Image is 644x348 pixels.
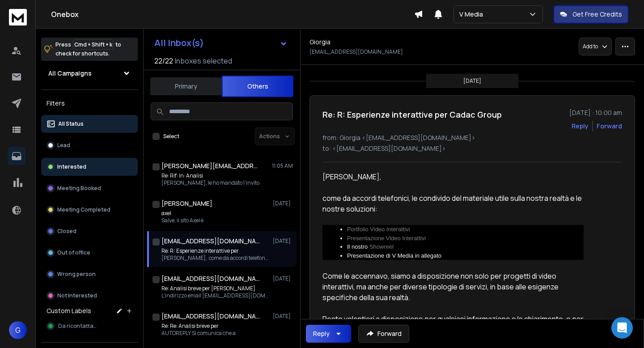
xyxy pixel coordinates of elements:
p: Press to check for shortcuts. [55,40,121,58]
div: Keyword (traffico) [100,53,148,59]
h3: Custom Labels [47,306,91,315]
div: v 4.0.25 [25,14,44,21]
button: Da ricontattare [41,317,138,335]
h1: [EMAIL_ADDRESS][DOMAIN_NAME] [161,312,260,321]
p: [DATE] [273,313,293,320]
div: Dominio: [URL] [23,23,66,30]
p: [PERSON_NAME], le ho mandato l'invito [161,179,259,187]
p: Meeting Completed [57,206,110,213]
button: Lead [41,136,138,154]
p: Not Interested [57,292,97,299]
a: Presentazione Video Interattivi [347,235,426,242]
p: from: Giorgia <[EMAIL_ADDRESS][DOMAIN_NAME]> [322,133,622,142]
a: Portfolio Video Interattivi [347,226,410,233]
button: Get Free Credits [554,5,628,23]
p: Re: Re: Analisi breve per [161,323,236,330]
img: tab_keywords_by_traffic_grey.svg [90,52,97,59]
button: Reply [572,122,589,131]
p: All Status [58,120,84,127]
button: Meeting Booked [41,179,138,197]
div: Forward [597,122,622,131]
p: L'indirizzo email [EMAIL_ADDRESS][DOMAIN_NAME] è stato [161,292,269,299]
button: Interested [41,158,138,176]
button: Others [222,76,293,97]
p: Add to [583,43,598,50]
p: [DATE] : 10:00 am [569,108,622,117]
p: Closed [57,228,76,235]
p: V Media [459,10,487,19]
li: Il nostro [347,242,584,251]
img: logo_orange.svg [14,14,21,21]
span: Da ricontattare [58,323,98,330]
p: Get Free Credits [572,10,622,19]
img: logo [9,9,27,25]
h1: [PERSON_NAME] [161,199,212,208]
h3: Inboxes selected [175,55,232,66]
div: Reply [313,329,330,338]
p: Re: R: Esperienze interattive per [161,247,269,255]
span: Cmd + Shift + k [73,39,114,50]
h3: Filters [41,97,138,110]
a: Showreel [369,243,394,250]
p: Lead [57,142,70,149]
h1: [EMAIL_ADDRESS][DOMAIN_NAME] [161,237,260,246]
div: Dominio [47,53,68,59]
p: [DATE] [463,77,481,85]
p: Interested [57,163,86,170]
h1: Onebox [51,9,414,20]
h1: All Inbox(s) [154,38,204,47]
img: tab_domain_overview_orange.svg [37,52,44,59]
span: 22 / 22 [154,55,173,66]
p: Re: Rif: In: Analisi [161,172,259,179]
p: AUTOREPLY Si comunica che a [161,330,236,337]
button: All Inbox(s) [147,34,295,52]
p: Meeting Booked [57,185,101,192]
button: All Campaigns [41,64,138,82]
div: come da accordi telefonici, le condivido del materiale utile sulla nostra realtà e le nostre solu... [322,193,584,214]
label: Select [163,133,179,140]
div: Resto volentieri a disposizione per qualsiasi informazione e/o chiarimento, e per concordare insi... [322,314,584,346]
img: website_grey.svg [14,23,21,30]
button: Closed [41,222,138,240]
li: Presentazione di V Media in allegato [347,251,584,260]
p: Out of office [57,249,90,256]
button: Reply [306,325,351,343]
p: Salve, il sito Axel è [161,217,203,224]
p: [PERSON_NAME], come da accordi telefonici, [161,255,269,262]
button: Primary [150,76,222,96]
div: Open Intercom Messenger [611,317,633,339]
h1: All Campaigns [48,69,92,78]
p: to: <[EMAIL_ADDRESS][DOMAIN_NAME]> [322,144,622,153]
button: G [9,321,27,339]
p: axel [161,210,203,217]
p: Wrong person [57,271,96,278]
button: Wrong person [41,265,138,283]
p: [DATE] [273,200,293,207]
button: Not Interested [41,287,138,305]
div: [PERSON_NAME], [322,171,584,182]
p: [EMAIL_ADDRESS][DOMAIN_NAME] [309,48,403,55]
h1: Giorgia [309,38,330,47]
h1: Re: R: Esperienze interattive per Cadac Group [322,108,502,121]
button: Forward [358,325,409,343]
button: Out of office [41,244,138,262]
p: Re: Analisi breve per [PERSON_NAME] [161,285,269,292]
p: [DATE] [273,275,293,282]
p: 11:05 AM [272,162,293,170]
div: Come le accennavo, siamo a disposizione non solo per progetti di video interattivi, ma anche per ... [322,271,584,303]
h1: [PERSON_NAME][EMAIL_ADDRESS][DOMAIN_NAME] [161,161,260,170]
button: All Status [41,115,138,133]
h1: [EMAIL_ADDRESS][DOMAIN_NAME] [161,274,260,283]
p: [DATE] [273,238,293,245]
button: Meeting Completed [41,201,138,219]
